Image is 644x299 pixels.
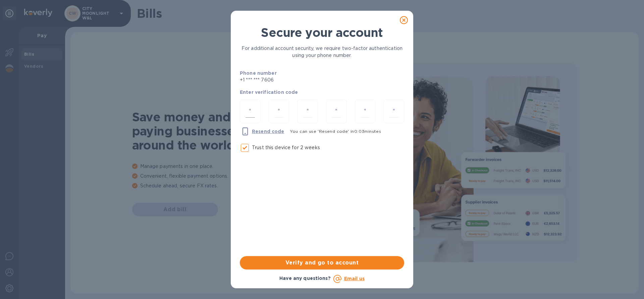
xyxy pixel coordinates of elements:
span: You can use 'Resend code' in 0 : 03 minutes [290,129,381,134]
b: Have any questions? [279,276,331,281]
button: Verify and go to account [240,256,404,270]
p: Trust this device for 2 weeks [252,144,320,151]
p: For additional account security, we require two-factor authentication using your phone number. [240,45,404,59]
u: Resend code [252,129,284,134]
b: Phone number [240,70,277,76]
h1: Secure your account [240,25,404,40]
p: Enter verification code [240,89,404,96]
a: Email us [344,276,365,281]
span: Verify and go to account [245,259,399,267]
